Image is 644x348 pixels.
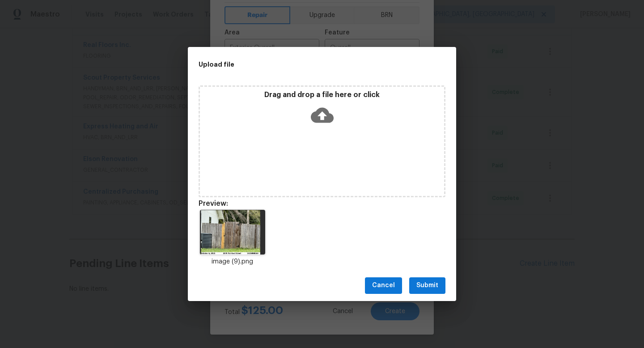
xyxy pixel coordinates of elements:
[200,90,444,100] p: Drag and drop a file here or click
[365,277,402,294] button: Cancel
[409,277,445,294] button: Submit
[372,280,395,291] span: Cancel
[200,210,266,255] img: HxeSTXxDET8mAAAAAElFTkSuQmCC
[199,257,267,267] p: image (9).png
[416,280,438,291] span: Submit
[199,59,405,69] h2: Upload file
